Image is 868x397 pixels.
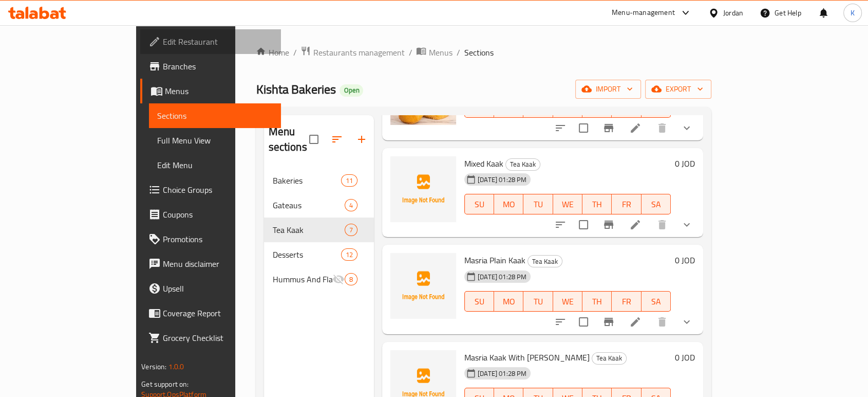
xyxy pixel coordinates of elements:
[264,218,374,242] div: Tea Kaak7
[456,46,460,59] li: /
[256,78,335,101] span: Kishta Bakeries
[163,258,273,270] span: Menu disclaimer
[345,275,357,284] span: 8
[681,316,693,328] svg: Show Choices
[474,369,531,378] span: [DATE] 01:28 PM
[474,272,531,282] span: [DATE] 01:28 PM
[313,46,404,59] span: Restaurants management
[612,291,641,312] button: FR
[345,224,357,236] div: items
[163,332,273,344] span: Grocery Checklist
[256,46,711,59] nav: breadcrumb
[675,156,695,171] h6: 0 JOD
[163,184,273,196] span: Choice Groups
[629,219,641,231] a: Edit menu item
[646,294,667,309] span: SA
[163,307,273,319] span: Coverage Report
[149,103,281,128] a: Sections
[157,110,273,122] span: Sections
[390,156,456,222] img: Mixed Kaak
[528,256,562,267] span: Tea Kaak
[548,310,573,334] button: sort-choices
[573,117,594,139] span: Select to update
[494,194,523,214] button: MO
[612,194,641,214] button: FR
[140,54,281,79] a: Branches
[527,197,549,212] span: TU
[272,248,341,261] span: Desserts
[612,7,675,19] div: Menu-management
[264,164,374,296] nav: Menu sections
[464,291,494,312] button: SU
[505,158,540,171] div: Tea Kaak
[523,194,553,214] button: TU
[596,310,621,334] button: Branch-specific-item
[575,80,641,99] button: import
[650,116,674,140] button: delete
[681,219,693,231] svg: Show Choices
[674,310,699,334] button: show more
[163,282,273,295] span: Upsell
[464,156,503,171] span: Mixed Kaak
[596,116,621,140] button: Branch-specific-item
[650,310,674,334] button: delete
[645,80,711,99] button: export
[851,7,855,19] span: K
[157,134,273,147] span: Full Menu View
[681,122,693,134] svg: Show Choices
[303,129,325,150] span: Select all sections
[641,194,671,214] button: SA
[616,197,637,212] span: FR
[557,197,578,212] span: WE
[300,46,404,59] a: Restaurants management
[573,214,594,236] span: Select to update
[349,127,374,152] button: Add section
[141,360,166,373] span: Version:
[157,159,273,171] span: Edit Menu
[548,212,573,237] button: sort-choices
[464,194,494,214] button: SU
[140,276,281,301] a: Upsell
[165,85,273,97] span: Menus
[163,60,273,73] span: Branches
[342,250,357,260] span: 12
[527,294,549,309] span: TU
[264,193,374,218] div: Gateaus4
[149,128,281,153] a: Full Menu View
[469,197,490,212] span: SU
[527,255,562,267] div: Tea Kaak
[140,301,281,326] a: Coverage Report
[506,158,540,170] span: Tea Kaak
[494,291,523,312] button: MO
[723,7,743,19] div: Jordan
[592,352,627,365] div: Tea Kaak
[163,35,273,48] span: Edit Restaurant
[596,212,621,237] button: Branch-specific-item
[587,294,608,309] span: TH
[272,199,344,211] span: Gateaus
[428,46,452,59] span: Menus
[523,291,553,312] button: TU
[272,273,332,285] span: Hummus And Flafel
[140,29,281,54] a: Edit Restaurant
[553,194,582,214] button: WE
[342,176,357,186] span: 11
[325,127,349,152] span: Sort sections
[616,294,637,309] span: FR
[557,294,578,309] span: WE
[339,86,363,95] span: Open
[592,352,626,364] span: Tea Kaak
[553,291,582,312] button: WE
[345,201,357,210] span: 4
[548,116,573,140] button: sort-choices
[332,273,345,285] svg: Inactive section
[264,168,374,193] div: Bakeries11
[141,377,188,391] span: Get support on:
[464,252,525,268] span: Masria Plain Kaak
[674,116,699,140] button: show more
[469,294,490,309] span: SU
[646,197,667,212] span: SA
[390,253,456,319] img: Masria Plain Kaak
